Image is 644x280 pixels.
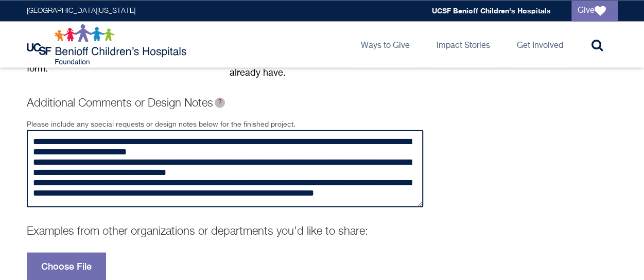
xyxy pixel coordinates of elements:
span: Examples [215,97,225,108]
label: Additional Comments or Design Notes [27,97,227,109]
span: ? [218,99,221,105]
a: Ways to Give [353,21,418,67]
a: Get Involved [509,21,571,67]
label: Choose File [27,252,106,280]
div: Please include any special requests or design notes below for the finished project. [27,118,423,130]
a: [GEOGRAPHIC_DATA][US_STATE] [27,7,135,14]
a: Give [571,1,618,21]
label: Examples from other organizations or departments you'd like to share: [27,225,368,237]
a: UCSF Benioff Children's Hospitals [432,6,551,15]
img: Logo for UCSF Benioff Children's Hospitals Foundation [27,24,189,65]
a: Impact Stories [428,21,498,67]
